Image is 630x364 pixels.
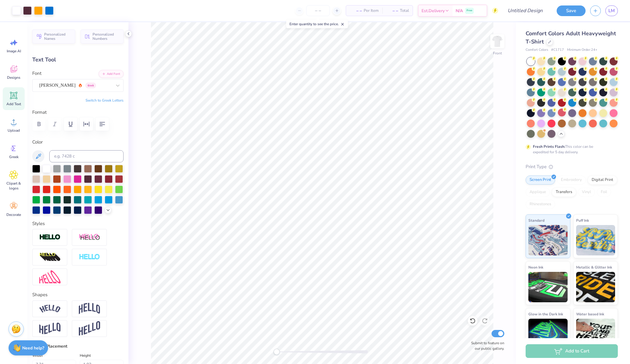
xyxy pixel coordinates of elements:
div: Rhinestones [526,200,555,209]
div: Vinyl [578,188,595,197]
img: 3D Illusion [39,252,61,262]
div: Embroidery [557,175,586,185]
span: Comfort Colors [526,47,548,53]
div: Foil [597,188,611,197]
img: Arc [39,305,61,313]
span: Image AI [7,49,21,54]
button: Save [557,5,586,16]
span: Greek [9,154,19,159]
div: Accessibility label [274,349,280,355]
span: Clipart & logos [4,181,24,191]
input: Untitled Design [503,5,548,17]
img: Flag [39,323,61,335]
div: This color can be expedited for 5 day delivery. [533,144,608,155]
span: Add Text [6,102,21,106]
span: Per Item [364,8,379,14]
a: LM [605,5,618,16]
label: Shapes [32,291,47,298]
div: Print Type [526,163,618,170]
div: Front [493,50,502,56]
span: Metallic & Glitter Ink [576,264,612,270]
img: Puff Ink [576,225,615,255]
span: Water based Ink [576,311,604,317]
img: Glow in the Dark Ink [528,319,568,349]
div: Enter quantity to see the price. [286,20,348,28]
span: Puff Ink [576,217,589,224]
label: Format [32,109,124,116]
button: Add Font [99,70,124,78]
span: # C1717 [551,47,564,53]
span: LM [608,7,615,14]
span: Neon Ink [528,264,543,270]
button: Personalized Names [32,29,75,43]
span: Decorate [6,212,21,217]
img: Rise [79,321,100,336]
input: – – [306,5,330,16]
div: Size & Placement [32,343,124,349]
img: Negative Space [79,254,100,261]
span: Minimum Order: 24 + [567,47,597,53]
img: Standard [528,225,568,255]
img: Free Distort [39,270,61,283]
img: Metallic & Glitter Ink [576,272,615,302]
label: Height [80,352,91,359]
strong: Fresh Prints Flash: [533,144,565,149]
div: Applique [526,188,550,197]
label: Styles [32,220,45,227]
span: Upload [8,128,20,133]
input: e.g. 7428 c [49,150,124,162]
div: Transfers [552,188,576,197]
img: Stroke [39,234,61,241]
label: Submit to feature on our public gallery. [468,340,504,351]
label: Color [32,139,124,146]
div: Digital Print [588,175,617,185]
span: N/A [456,8,463,14]
span: Total [400,8,409,14]
span: Designs [7,75,20,80]
span: – – [386,8,398,14]
span: Personalized Numbers [93,32,120,41]
button: Personalized Numbers [81,29,124,43]
label: Font [32,70,41,77]
span: Comfort Colors Adult Heavyweight T-Shirt [526,30,616,45]
img: Front [491,35,503,47]
span: Glow in the Dark Ink [528,311,563,317]
span: Personalized Names [44,32,72,41]
img: Neon Ink [528,272,568,302]
img: Water based Ink [576,319,615,349]
span: Standard [528,217,544,224]
strong: Need help? [22,345,44,351]
span: Est. Delivery [422,8,445,14]
span: – – [350,8,362,14]
img: Shadow [79,234,100,241]
span: Free [467,9,472,13]
img: Arch [79,303,100,314]
div: Text Tool [32,56,124,64]
button: Switch to Greek Letters [86,98,124,103]
div: Screen Print [526,175,555,185]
